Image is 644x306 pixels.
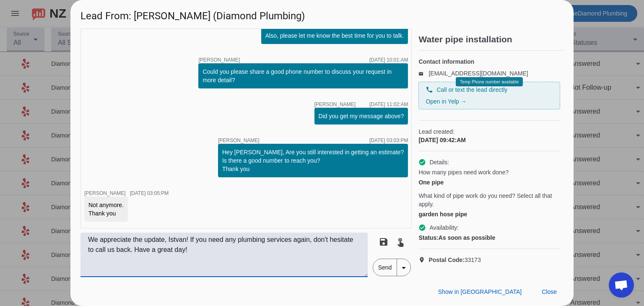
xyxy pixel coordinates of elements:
a: Open in Yelp → [426,98,466,105]
div: Could you please share a good phone number to discuss your request in more detail?​ [203,67,404,84]
div: Also, please let me know the best time for you to talk.​ [265,31,404,40]
div: [DATE] 10:01:AM [369,57,408,62]
h4: Contact information [418,57,560,66]
mat-icon: check_circle [418,224,426,231]
span: Close [542,288,557,295]
span: [PERSON_NAME] [84,190,126,196]
div: Open chat [609,272,634,298]
div: [DATE] 03:03:PM [369,138,408,143]
button: Close [535,284,563,299]
span: Show in [GEOGRAPHIC_DATA] [438,288,522,295]
mat-icon: touch_app [395,237,405,247]
span: Call or text the lead directly [436,86,507,94]
button: Show in [GEOGRAPHIC_DATA] [431,284,528,299]
div: One pipe [418,178,560,187]
div: garden hose pipe [418,210,560,218]
div: Did you get my message above?​ [319,112,404,120]
span: How many pipes need work done? [418,168,509,176]
strong: Postal Code: [428,257,465,263]
span: [PERSON_NAME] [218,138,260,143]
mat-icon: save [379,237,389,247]
div: [DATE] 09:42:AM [418,136,560,144]
span: Details: [429,158,449,166]
div: As soon as possible [418,233,560,242]
span: Availability: [429,223,459,232]
span: [PERSON_NAME] [198,57,240,62]
div: Hey [PERSON_NAME], Are you still interested in getting an estimate? Is there a good number to rea... [222,148,404,173]
span: Temp Phone number available [460,80,519,84]
mat-icon: location_on [418,257,428,263]
div: Not anymore. Thank you [88,201,124,218]
span: [PERSON_NAME] [314,102,356,107]
mat-icon: email [418,71,428,75]
mat-icon: arrow_drop_down [399,263,409,273]
span: Send [373,259,397,276]
span: Lead created: [418,127,560,136]
div: [DATE] 03:05:PM [130,191,169,196]
div: [DATE] 11:02:AM [369,102,408,107]
mat-icon: check_circle [418,158,426,166]
strong: Status: [418,234,438,241]
a: [EMAIL_ADDRESS][DOMAIN_NAME] [428,70,528,77]
mat-icon: phone [426,86,433,93]
h2: Water pipe installation [418,35,563,44]
span: 33173 [428,256,481,264]
span: What kind of pipe work do you need? Select all that apply. [418,192,560,208]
